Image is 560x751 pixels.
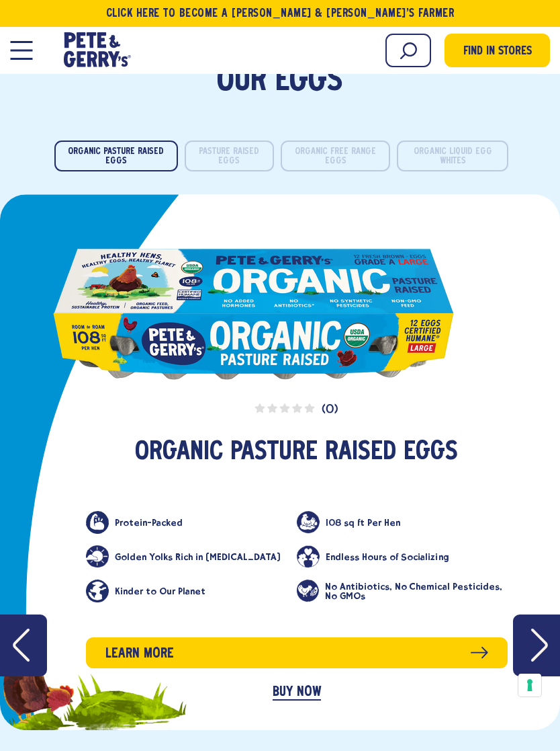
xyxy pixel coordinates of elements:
[185,141,275,171] button: Pasture Raised Eggs
[86,580,297,602] li: Kinder to Our Planet
[463,43,532,61] span: Find in Stores
[281,141,390,171] button: Organic Free Range Eggs
[105,643,174,664] span: Learn more
[273,685,321,701] a: BUY NOW
[86,426,508,479] h3: Organic Pasture Raised Eggs
[297,580,508,602] li: No Antibiotics, No Chemical Pesticides, No GMOs
[86,545,297,568] li: Golden Yolks Rich in [MEDICAL_DATA]
[513,615,560,676] button: Next
[86,401,508,416] a: (0)
[297,545,508,568] li: Endless Hours of Socializing
[397,141,508,171] button: Organic Liquid Egg Whites
[54,141,178,171] button: Organic Pasture Raised Eggs
[322,404,338,416] span: (0)
[518,674,541,697] button: Your consent preferences for tracking technologies
[10,41,32,60] button: Open Mobile Menu Modal Dialog
[297,511,508,534] li: 108 sq ft Per Hen
[385,34,431,67] input: Search
[445,34,550,67] a: Find in Stores
[86,511,297,534] li: Protein-Packed
[275,65,342,99] span: Eggs
[217,65,267,99] span: Our
[86,637,508,668] a: Learn more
